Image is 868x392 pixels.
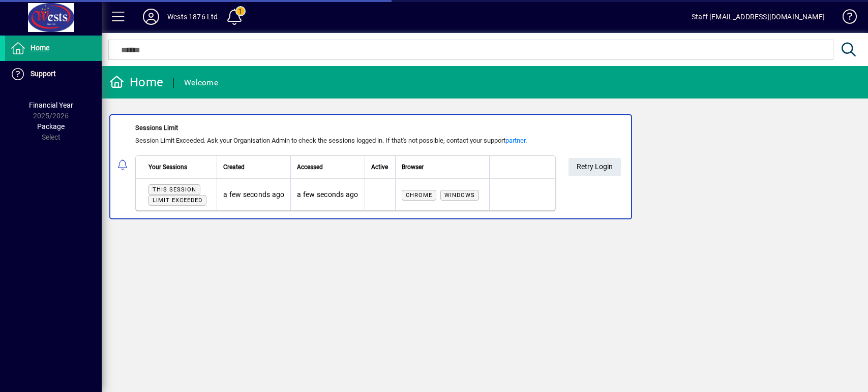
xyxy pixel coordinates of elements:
[223,161,245,173] span: Created
[167,9,218,25] div: Wests 1876 Ltd
[109,74,163,90] div: Home
[184,75,218,91] div: Welcome
[37,122,65,130] span: Package
[153,197,202,204] span: Limit exceeded
[406,192,432,199] span: Chrome
[31,70,56,78] span: Support
[148,161,187,173] span: Your Sessions
[444,192,475,199] span: Windows
[290,179,364,210] td: a few seconds ago
[31,44,49,52] span: Home
[102,114,868,219] app-alert-notification-menu-item: Sessions Limit
[297,161,323,173] span: Accessed
[692,9,825,25] div: Staff [EMAIL_ADDRESS][DOMAIN_NAME]
[835,2,855,35] a: Knowledge Base
[505,137,525,144] a: partner
[5,61,102,87] a: Support
[135,136,556,146] div: Session Limit Exceeded. Ask your Organisation Admin to check the sessions logged in. If that's no...
[577,158,613,175] span: Retry Login
[402,161,424,173] span: Browser
[135,123,556,133] div: Sessions Limit
[568,158,621,176] button: Retry Login
[135,8,167,26] button: Profile
[217,179,290,210] td: a few seconds ago
[29,101,73,109] span: Financial Year
[371,161,388,173] span: Active
[153,186,196,193] span: This session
